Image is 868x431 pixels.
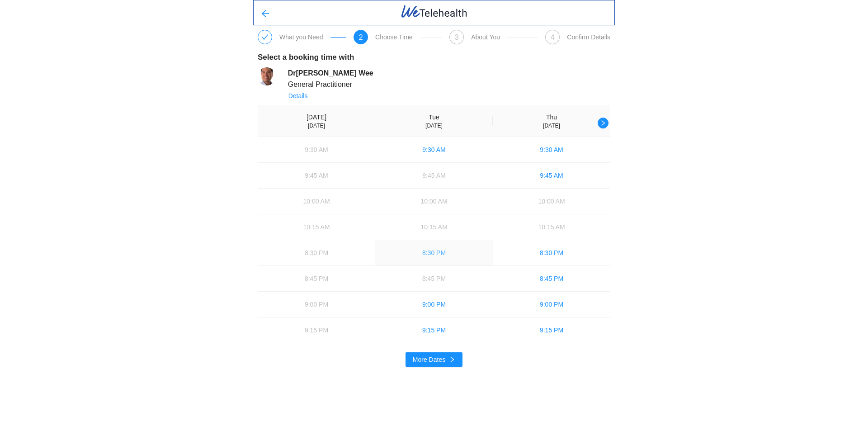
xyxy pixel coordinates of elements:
button: 10:00 AM [493,189,610,214]
span: 9:15 PM [540,325,563,335]
span: check [261,33,269,41]
div: Select a booking time with [258,52,610,64]
span: right [600,120,606,127]
button: 9:45 AM [258,163,375,188]
span: 9:15 PM [422,325,446,335]
span: 8:30 PM [540,248,563,258]
img: WeTelehealth [400,4,468,19]
div: [DATE] [308,122,325,129]
button: 9:45 AM [375,163,493,188]
button: 9:15 PM [493,317,610,343]
button: 9:45 AM [493,163,610,188]
span: 4 [551,33,555,41]
button: 9:30 AM [258,137,375,162]
button: 10:00 AM [375,189,493,214]
div: What you Need [279,33,323,41]
button: 8:45 PM [258,266,375,291]
button: 9:30 AM [375,137,493,162]
div: Choose Time [375,33,412,41]
span: Details [288,91,308,101]
div: General Practitioner [288,79,373,90]
button: Details [288,90,311,101]
button: 10:00 AM [258,189,375,214]
span: More Dates [413,355,445,365]
button: right [598,118,609,128]
button: 9:00 PM [493,292,610,317]
div: [DATE] [307,112,326,122]
button: 9:00 PM [258,292,375,317]
button: arrow-left [254,4,277,22]
button: 8:30 PM [493,240,610,265]
button: 9:30 AM [493,137,610,162]
button: 10:15 AM [493,214,610,240]
button: 8:45 PM [493,266,610,291]
div: About You [471,33,500,41]
button: 8:45 PM [375,266,493,291]
img: UserFilesPublic%2FlwW1Pg3ODiebTZP3gVY0QmN0plD2%2Flogo%2Ffront%20cover-3%20left%20crop.jpg [258,67,276,85]
button: 8:30 PM [375,240,493,265]
div: Thu [546,112,557,122]
span: 8:30 PM [422,248,446,258]
button: 9:15 PM [258,317,375,343]
button: 8:30 PM [258,240,375,265]
span: 9:30 AM [540,145,563,155]
span: 8:45 PM [540,274,563,284]
span: 9:00 PM [540,299,563,309]
div: Dr [PERSON_NAME] Wee [288,67,373,79]
span: 3 [455,33,459,41]
div: [DATE] [543,122,560,129]
button: 10:15 AM [375,214,493,240]
span: 9:30 AM [422,145,445,155]
button: More Datesright [406,352,462,367]
div: [DATE] [425,122,443,129]
button: 10:15 AM [258,214,375,240]
span: right [449,356,455,364]
div: Confirm Details [567,33,610,41]
button: 9:00 PM [375,292,493,317]
span: 9:00 PM [422,299,446,309]
span: 9:45 AM [540,171,563,180]
span: arrow-left [261,9,270,19]
div: Tue [429,112,439,122]
span: 2 [359,33,363,41]
button: 9:15 PM [375,317,493,343]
